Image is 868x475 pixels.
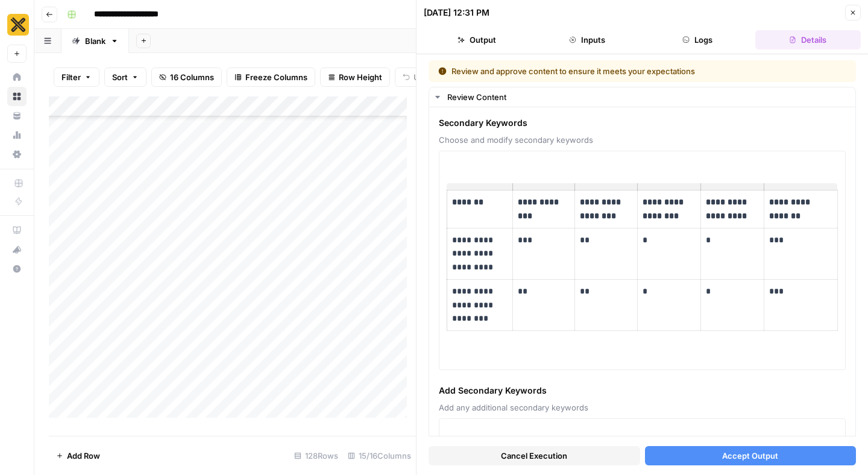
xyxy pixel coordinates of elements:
button: Filter [54,68,99,87]
span: Cancel Execution [501,450,567,462]
a: AirOps Academy [7,221,27,240]
button: Accept Output [645,446,857,465]
span: Row Height [339,71,382,83]
span: Add Secondary Keywords [439,385,846,397]
div: 15/16 Columns [343,446,416,465]
button: Add Row [49,446,107,465]
div: [DATE] 12:31 PM [424,7,489,19]
div: Blank [85,35,105,47]
a: Blank [61,29,129,53]
button: Logs [645,30,750,49]
button: Workspace: CookUnity [7,10,27,40]
div: What's new? [8,241,26,259]
button: Details [755,30,861,49]
img: CookUnity Logo [7,14,29,36]
span: Secondary Keywords [439,117,846,129]
a: Settings [7,145,27,164]
button: Undo [395,68,442,87]
button: Freeze Columns [227,68,315,87]
button: What's new? [7,240,27,259]
span: Choose and modify secondary keywords [439,134,846,146]
div: 128 Rows [289,446,343,465]
div: Review Content [447,91,848,103]
button: Help + Support [7,259,27,278]
span: Sort [112,71,128,83]
div: Review and approve content to ensure it meets your expectations [438,65,771,77]
span: Accept Output [722,450,778,462]
span: Freeze Columns [245,71,307,83]
button: 16 Columns [151,68,222,87]
button: Cancel Execution [429,446,640,465]
button: Review Content [429,87,855,107]
button: Row Height [320,68,390,87]
button: Sort [104,68,146,87]
span: Add Row [67,450,100,462]
a: Your Data [7,106,27,125]
button: Output [424,30,529,49]
a: Browse [7,87,27,106]
a: Usage [7,125,27,145]
span: 16 Columns [170,71,214,83]
span: Add any additional secondary keywords [439,401,846,414]
button: Inputs [534,30,640,49]
span: Filter [61,71,81,83]
a: Home [7,68,27,87]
